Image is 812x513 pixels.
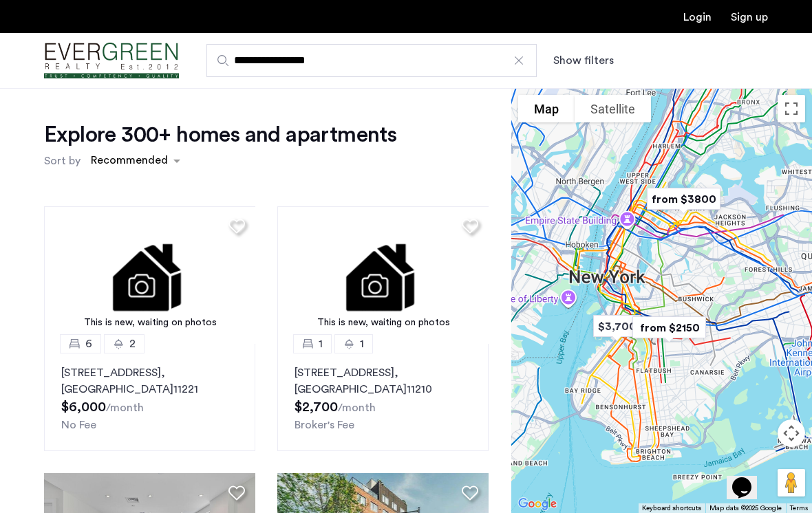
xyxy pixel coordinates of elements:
[727,458,771,499] iframe: chat widget
[515,495,560,513] img: Google
[338,402,376,413] sub: /month
[295,364,471,397] p: [STREET_ADDRESS] 11210
[515,495,560,513] a: Open this area in Google Maps (opens a new window)
[284,316,482,330] div: This is new, waiting on photos
[61,419,96,430] span: No Fee
[621,307,717,349] div: from $2150
[51,316,249,330] div: This is new, waiting on photos
[582,305,652,347] div: $3,700
[778,469,805,496] button: Drag Pegman onto the map to open Street View
[84,149,187,173] ng-select: sort-apartment
[85,336,92,352] span: 6
[44,206,256,344] a: This is new, waiting on photos
[295,419,354,430] span: Broker's Fee
[44,35,179,87] img: logo
[642,503,701,513] button: Keyboard shortcuts
[89,152,168,172] div: Recommended
[636,178,731,220] div: from $3800
[778,95,805,122] button: Toggle fullscreen view
[295,400,338,414] span: $2,700
[61,364,238,397] p: [STREET_ADDRESS] 11221
[360,336,364,352] span: 1
[709,505,782,512] span: Map data ©2025 Google
[683,12,712,23] a: Login
[575,95,651,122] button: Show satellite imagery
[44,344,255,451] a: 62[STREET_ADDRESS], [GEOGRAPHIC_DATA]11221No Fee
[277,344,489,451] a: 11[STREET_ADDRESS], [GEOGRAPHIC_DATA]11210Broker's Fee
[44,121,396,149] h1: Explore 300+ homes and apartments
[319,336,323,352] span: 1
[129,336,136,352] span: 2
[518,95,575,122] button: Show street map
[778,419,805,447] button: Map camera controls
[277,206,489,344] a: This is new, waiting on photos
[277,206,489,344] img: 1.gif
[553,52,614,69] button: Show or hide filters
[44,153,81,169] label: Sort by
[206,44,537,77] input: Apartment Search
[790,503,808,513] a: Terms
[106,402,144,413] sub: /month
[44,35,179,87] a: Cazamio Logo
[731,12,768,23] a: Registration
[44,206,256,344] img: 1.gif
[61,400,106,414] span: $6,000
